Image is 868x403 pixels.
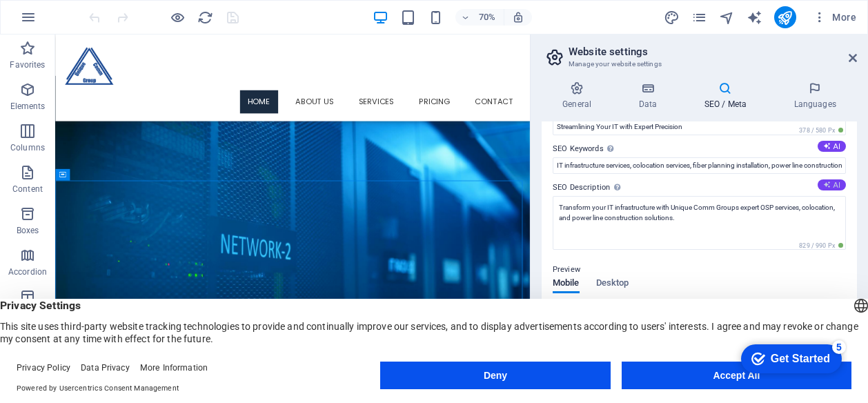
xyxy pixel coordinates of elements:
[691,9,708,26] button: pages
[747,10,762,26] i: AI Writer
[553,141,846,157] label: SEO Keywords
[17,225,39,236] p: Boxes
[10,59,45,70] p: Favorites
[569,58,829,70] h3: Manage your website settings
[11,7,112,36] div: Get Started 5 items remaining, 0% complete
[596,275,629,294] span: Desktop
[197,9,213,26] button: reload
[719,9,736,26] button: navigator
[169,9,186,26] button: Click here to leave preview mode and continue editing
[553,262,580,278] p: Preview
[773,81,857,110] h4: Languages
[664,9,680,26] button: design
[818,141,846,152] button: SEO Keywords
[818,179,846,190] button: SEO Description
[807,6,862,28] button: More
[542,81,618,110] h4: General
[12,184,43,195] p: Content
[683,81,773,110] h4: SEO / Meta
[41,15,100,28] div: Get Started
[796,126,846,135] span: 378 / 580 Px
[10,101,46,112] p: Elements
[8,266,47,277] p: Accordion
[747,9,763,26] button: text_generator
[553,179,846,196] label: SEO Description
[691,10,707,26] i: Pages (Ctrl+Alt+S)
[664,10,680,26] i: Design (Ctrl+Alt+Y)
[10,142,45,153] p: Columns
[455,9,504,26] button: 70%
[569,46,857,58] h2: Website settings
[618,81,683,110] h4: Data
[813,10,856,24] span: More
[102,3,116,17] div: 5
[777,10,793,26] i: Publish
[553,278,629,304] div: Preview
[774,6,796,28] button: publish
[197,10,213,26] i: Reload page
[512,11,524,23] i: On resize automatically adjust zoom level to fit chosen device.
[476,9,498,26] h6: 70%
[553,119,846,135] input: Slogan...
[553,275,580,294] span: Mobile
[796,241,846,250] span: 829 / 990 Px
